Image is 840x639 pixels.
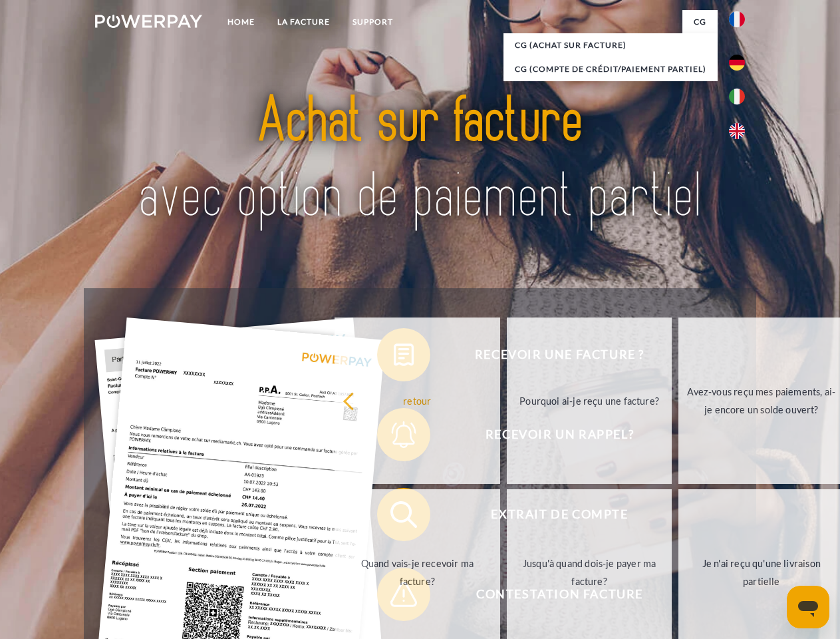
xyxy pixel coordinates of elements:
img: fr [729,11,745,27]
iframe: Bouton de lancement de la fenêtre de messagerie [787,586,829,628]
img: it [729,89,745,105]
img: de [729,55,745,71]
div: Quand vais-je recevoir ma facture? [343,554,492,590]
a: Support [341,10,404,34]
img: en [729,123,745,139]
div: Je n'ai reçu qu'une livraison partielle [686,554,836,590]
img: title-powerpay_fr.svg [127,64,713,255]
div: Jusqu'à quand dois-je payer ma facture? [515,554,664,590]
a: LA FACTURE [266,10,341,34]
a: CG (Compte de crédit/paiement partiel) [503,57,718,81]
a: Home [216,10,266,34]
div: Pourquoi ai-je reçu une facture? [515,391,664,409]
div: Avez-vous reçu mes paiements, ai-je encore un solde ouvert? [686,383,836,419]
a: CG (achat sur facture) [503,33,718,57]
img: logo-powerpay-white.svg [95,15,202,28]
a: CG [682,10,718,34]
div: retour [343,391,492,409]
